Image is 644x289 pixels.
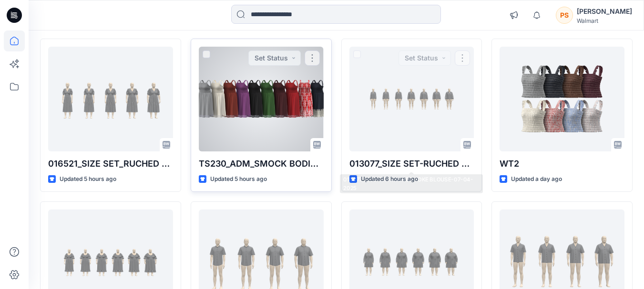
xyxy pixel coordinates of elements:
[60,174,116,184] p: Updated 5 hours ago
[199,47,324,151] a: TS230_ADM_SMOCK BODICE MINI DRESS
[48,47,173,151] a: 016521_SIZE SET_RUCHED SLV EMPIRE MIDI DRESS (26-07-25)
[349,157,474,170] p: 013077_SIZE SET-RUCHED YOKE BLOUSE-07-04-2025
[500,47,624,151] a: WT2
[361,174,418,184] p: Updated 6 hours ago
[349,47,474,151] a: 013077_SIZE SET-RUCHED YOKE BLOUSE-07-04-2025
[511,174,562,184] p: Updated a day ago
[48,157,173,170] p: 016521_SIZE SET_RUCHED SLV EMPIRE MIDI DRESS ([DATE])
[577,17,632,24] div: Walmart
[556,7,573,24] div: PS
[199,157,324,170] p: TS230_ADM_SMOCK BODICE MINI DRESS
[500,157,624,170] p: WT2
[210,174,267,184] p: Updated 5 hours ago
[577,6,632,17] div: [PERSON_NAME]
